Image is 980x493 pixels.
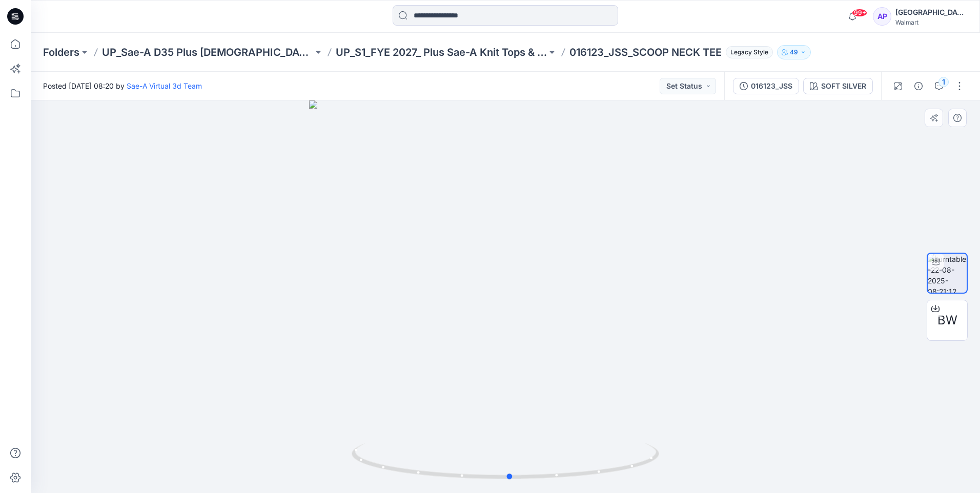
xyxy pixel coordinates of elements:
button: Legacy Style [722,45,773,59]
a: Sae-A Virtual 3d Team [127,81,202,90]
div: Walmart [895,18,967,26]
div: 1 [938,77,949,87]
p: 016123_JSS_SCOOP NECK TEE [569,45,722,59]
p: 49 [790,47,798,58]
button: 49 [777,45,811,59]
div: AP [873,7,891,26]
span: BW [937,311,957,330]
a: UP_Sae-A D35 Plus [DEMOGRAPHIC_DATA] Top [102,45,313,59]
span: Legacy Style [726,46,773,58]
img: turntable-22-08-2025-08:21:12 [928,254,967,293]
span: 99+ [852,9,867,17]
button: Details [910,78,927,94]
button: 1 [931,78,947,94]
span: Posted [DATE] 08:20 by [43,80,202,91]
div: SOFT SILVER [821,80,866,92]
a: UP_S1_FYE 2027_ Plus Sae-A Knit Tops & dresses [336,45,547,59]
button: SOFT SILVER [803,78,873,94]
button: 016123_JSS [733,78,799,94]
div: [GEOGRAPHIC_DATA] [895,6,967,18]
a: Folders [43,45,79,59]
div: 016123_JSS [751,80,792,92]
